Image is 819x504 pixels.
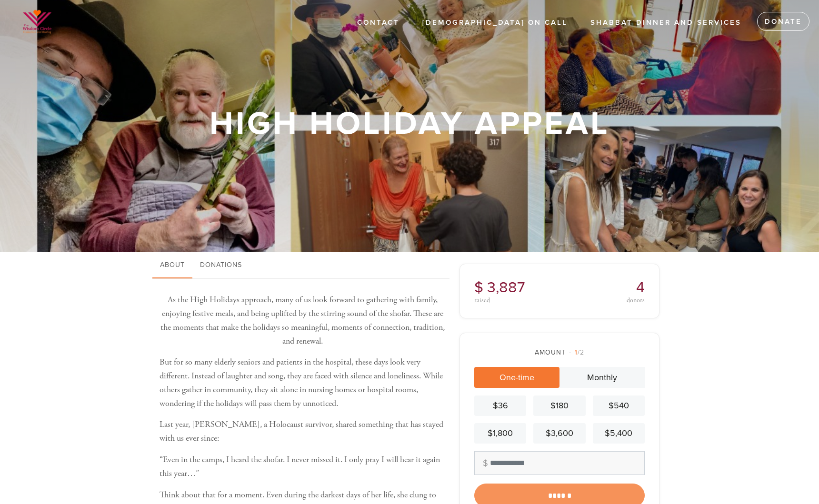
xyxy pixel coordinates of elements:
[350,14,407,32] a: Contact
[474,278,483,296] span: $
[559,367,645,388] a: Monthly
[569,348,584,356] span: /2
[474,395,526,416] a: $36
[160,453,445,481] p: “Even in the camps, I heard the shofar. I never missed it. I only pray I will hear it again this ...
[474,347,645,357] div: Amount
[593,395,645,416] a: $540
[160,293,445,348] p: As the High Holidays approach, many of us look forward to gathering with family, enjoying festive...
[14,5,60,39] img: WhatsApp%20Image%202025-03-14%20at%2002.png
[152,252,192,279] a: About
[537,427,581,440] div: $3,600
[210,109,610,139] h1: High Holiday Appeal
[533,395,585,416] a: $180
[474,367,559,388] a: One-time
[487,278,525,296] span: 3,887
[478,427,522,440] div: $1,800
[562,278,645,296] h2: 4
[533,423,585,444] a: $3,600
[583,14,749,32] a: Shabbat Dinner and Services
[474,297,557,304] div: raised
[192,252,250,279] a: Donations
[562,297,645,304] div: donors
[757,12,809,31] a: Donate
[160,356,445,410] p: But for so many elderly seniors and patients in the hospital, these days look very different. Ins...
[160,418,445,445] p: Last year, [PERSON_NAME], a Holocaust survivor, shared something that has stayed with us ever since:
[597,427,641,440] div: $5,400
[537,399,581,412] div: $180
[593,423,645,444] a: $5,400
[597,399,641,412] div: $540
[415,14,575,32] a: [DEMOGRAPHIC_DATA] On Call
[478,399,522,412] div: $36
[575,348,578,356] span: 1
[474,423,526,444] a: $1,800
